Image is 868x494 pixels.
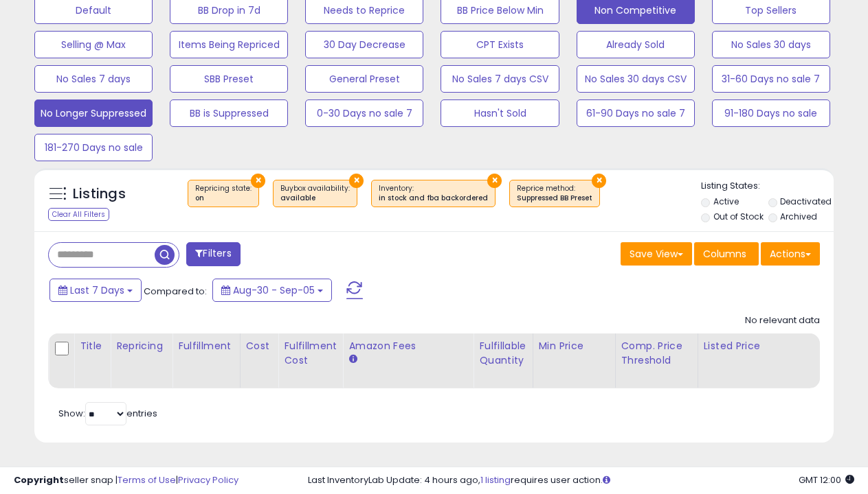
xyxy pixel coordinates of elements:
div: Last InventoryLab Update: 4 hours ago, requires user action. [308,474,854,487]
button: 30 Day Decrease [305,31,423,58]
div: Suppressed BB Preset [517,193,592,203]
div: Fulfillment [178,339,234,353]
button: Aug-30 - Sep-05 [212,279,332,302]
h5: Listings [73,185,126,204]
span: Last 7 Days [70,283,124,297]
button: No Longer Suppressed [34,99,153,127]
button: BB is Suppressed [170,99,288,127]
label: Active [713,196,739,207]
button: Last 7 Days [49,279,142,302]
button: No Sales 30 days CSV [577,65,695,93]
div: Clear All Filters [48,208,109,221]
label: Out of Stock [713,211,764,222]
button: 91-180 Days no sale [712,99,830,127]
button: Save View [621,242,692,266]
div: Fulfillable Quantity [479,339,526,368]
button: General Preset [305,65,423,93]
label: Deactivated [780,196,832,207]
button: 61-90 Days no sale 7 [577,99,695,127]
span: Buybox availability : [280,183,350,204]
div: Repricing [116,339,166,353]
button: Items Being Repriced [170,31,288,58]
button: No Sales 30 days [712,31,830,58]
button: 31-60 Days no sale 7 [712,65,830,93]
button: 0-30 Days no sale 7 [305,99,423,127]
button: × [251,174,265,188]
small: Amazon Fees. [348,353,357,366]
a: 1 listing [480,473,511,486]
button: Already Sold [577,31,695,58]
span: Inventory : [379,183,488,204]
div: Comp. Price Threshold [621,339,692,368]
p: Listing States: [701,180,834,193]
span: Show: entries [58,407,157,420]
a: Terms of Use [118,473,176,486]
span: Reprice method : [517,183,592,204]
div: Min Price [539,339,610,353]
div: Amazon Fees [348,339,467,353]
button: No Sales 7 days CSV [441,65,559,93]
strong: Copyright [14,473,64,486]
button: Hasn't Sold [441,99,559,127]
button: No Sales 7 days [34,65,153,93]
div: on [195,193,252,203]
div: Fulfillment Cost [284,339,337,368]
button: Columns [694,242,759,266]
button: Filters [186,242,240,266]
div: No relevant data [745,314,820,327]
button: × [487,174,502,188]
div: available [280,193,350,203]
div: Listed Price [704,339,823,353]
button: Selling @ Max [34,31,153,58]
button: × [592,174,606,188]
span: Aug-30 - Sep-05 [233,283,315,297]
button: CPT Exists [441,31,559,58]
div: Title [80,339,104,353]
button: × [349,174,364,188]
span: Compared to: [144,285,207,298]
a: Privacy Policy [178,473,238,486]
span: Repricing state : [195,183,252,204]
div: Cost [246,339,273,353]
button: SBB Preset [170,65,288,93]
button: Actions [761,242,820,266]
button: 181-270 Days no sale [34,134,153,161]
div: seller snap | | [14,474,238,487]
span: Columns [703,247,746,261]
span: 2025-09-13 12:00 GMT [799,473,854,486]
div: in stock and fba backordered [379,193,488,203]
label: Archived [780,211,817,222]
